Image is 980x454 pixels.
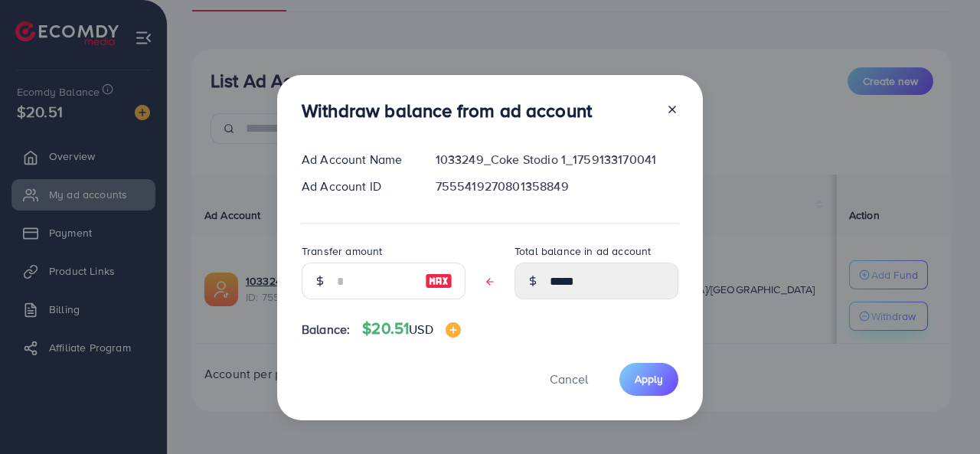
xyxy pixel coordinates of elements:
button: Cancel [531,363,607,396]
div: 1033249_Coke Stodio 1_1759133170041 [423,151,691,168]
h4: $20.51 [362,319,460,338]
div: 7555419270801358849 [423,178,691,195]
h3: Withdraw balance from ad account [302,100,592,122]
div: Ad Account Name [289,151,423,168]
button: Apply [619,363,678,396]
label: Transfer amount [302,243,382,259]
span: USD [409,321,433,338]
span: Cancel [550,371,588,387]
div: Ad Account ID [289,178,423,195]
img: image [425,272,452,290]
span: Apply [635,371,663,387]
img: image [446,322,461,338]
iframe: Chat [915,385,969,443]
span: Balance: [302,321,350,338]
label: Total balance in ad account [514,243,651,259]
